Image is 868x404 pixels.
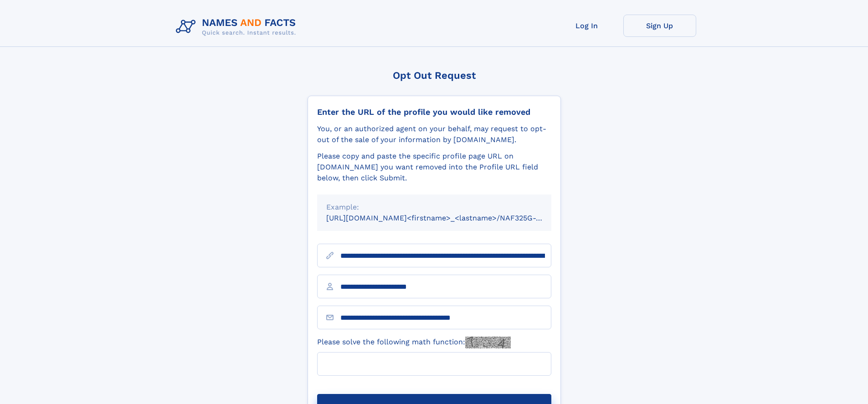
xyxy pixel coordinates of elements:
div: You, or an authorized agent on your behalf, may request to opt-out of the sale of your informatio... [317,123,551,145]
div: Enter the URL of the profile you would like removed [317,107,551,117]
div: Example: [326,202,542,213]
small: [URL][DOMAIN_NAME]<firstname>_<lastname>/NAF325G-xxxxxxxx [326,214,569,222]
a: Sign Up [623,15,696,37]
div: Opt Out Request [308,70,561,81]
a: Log In [550,15,623,37]
div: Please copy and paste the specific profile page URL on [DOMAIN_NAME] you want removed into the Pr... [317,151,551,184]
label: Please solve the following math function: [317,337,511,348]
img: Logo Names and Facts [172,15,303,39]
